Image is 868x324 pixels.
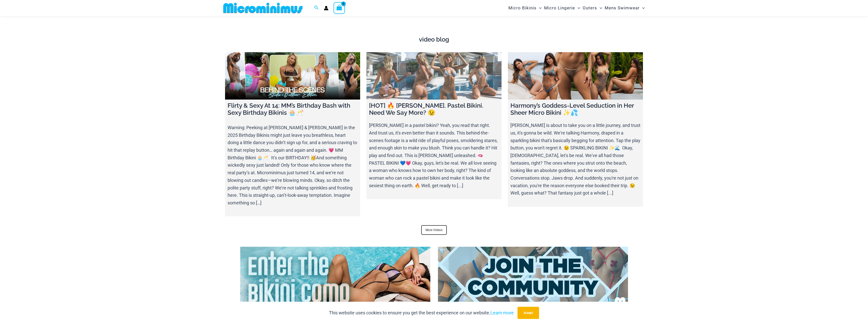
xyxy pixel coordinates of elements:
[228,102,358,117] h4: Flirty & Sexy At 14: MM’s Birthday Bash with Sexy Birthday Bikinis 🧁🥂
[510,102,640,117] h4: Harmony’s Goddess-Level Seduction in Her Sheer Micro Bikini ✨💦
[507,2,543,14] a: Micro BikinisMenu ToggleMenu Toggle
[329,309,514,317] p: This website uses cookies to ensure you get the best experience on our website.
[228,124,358,207] p: Warning: Peeking at [PERSON_NAME] & [PERSON_NAME] in the 2025 Birthday Bikinis might just leave y...
[508,2,537,14] span: Micro Bikinis
[640,2,645,14] span: Menu Toggle
[575,2,580,14] span: Menu Toggle
[324,6,328,10] a: Account icon link
[221,2,305,14] img: MM SHOP LOGO FLAT
[369,102,499,117] h4: [HOT] 🔥 [PERSON_NAME]. Pastel Bikini. Need We Say More? 😉
[334,2,345,14] a: View Shopping Cart, empty
[366,52,502,100] a: [HOT] 🔥 Olivia. Pastel Bikini. Need We Say More? 😉
[544,2,575,14] span: Micro Lingerie
[421,225,447,235] a: More Videos
[581,2,603,14] a: OutersMenu ToggleMenu Toggle
[603,2,646,14] a: Mens SwimwearMenu ToggleMenu Toggle
[225,36,643,43] h4: video blog
[438,247,628,310] img: Join Community 2
[518,307,539,319] button: Accept
[605,2,640,14] span: Mens Swimwear
[510,122,640,197] p: [PERSON_NAME] is about to take you on a little journey, and trust us, it's gonna be wild. We're t...
[314,5,319,11] a: Search icon link
[506,1,647,15] nav: Site Navigation
[537,2,542,14] span: Menu Toggle
[597,2,602,14] span: Menu Toggle
[369,122,499,189] p: [PERSON_NAME] in a pastel bikini? Yeah, you read that right. And trust us, it's even better than ...
[490,310,514,315] a: Learn more
[240,247,430,310] img: Enter Bikini Comp
[583,2,597,14] span: Outers
[543,2,581,14] a: Micro LingerieMenu ToggleMenu Toggle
